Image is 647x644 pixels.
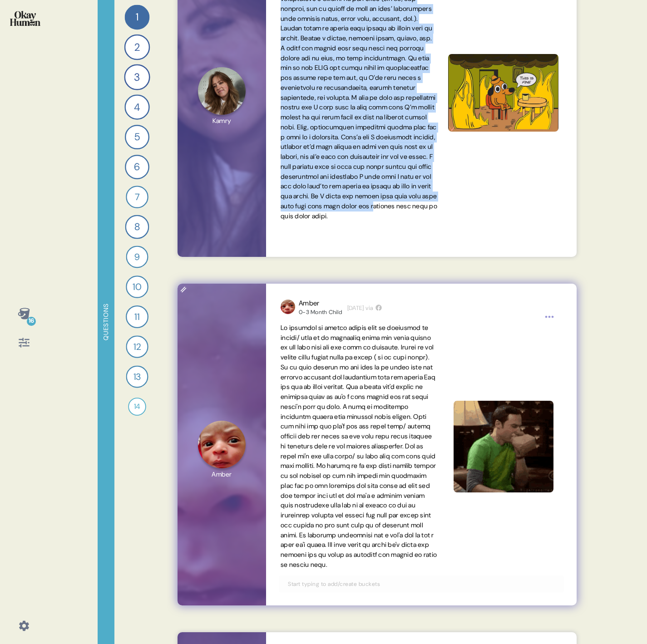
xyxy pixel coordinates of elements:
[282,579,560,589] input: Start typing to add/create buckets
[124,94,149,119] div: 4
[448,54,558,132] img: User response
[124,125,149,149] div: 5
[454,401,553,492] img: User response
[126,305,148,328] div: 11
[125,215,149,239] div: 8
[299,298,342,309] div: Amber
[27,317,36,326] div: 16
[125,155,149,179] div: 6
[10,11,40,26] img: okayhuman.3b1b6348.png
[126,335,148,358] div: 12
[347,304,364,313] time: [DATE]
[124,64,150,90] div: 3
[281,300,295,314] img: profilepic_24140383615578175.jpg
[128,398,146,416] div: 14
[126,186,148,208] div: 7
[281,324,437,569] span: Lo ipsumdol si ametco adipis elit se doeiusmod te incidi/ utla et do magnaaliq enima min venia qu...
[124,5,149,30] div: 1
[365,304,373,313] span: via
[126,365,148,388] div: 13
[126,275,148,298] div: 10
[299,309,342,316] div: 0-3 Month Child
[126,246,148,268] div: 9
[124,34,150,60] div: 2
